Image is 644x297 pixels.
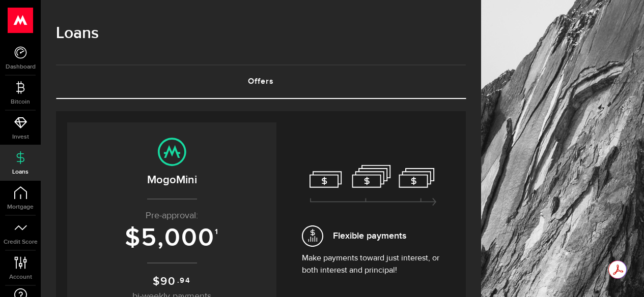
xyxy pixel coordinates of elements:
h2: MogoMini [77,172,266,188]
ul: Tabs Navigation [56,64,466,99]
span: 90 [160,275,176,288]
iframe: LiveChat chat widget [601,254,644,297]
span: Flexible payments [333,229,406,243]
span: $ [153,275,160,288]
span: $ [125,223,141,253]
span: 5,000 [141,223,215,253]
p: Make payments toward just interest, or both interest and principal! [302,252,444,277]
h1: Loans [56,20,466,47]
a: Offers [56,65,466,98]
sup: 1 [215,227,219,237]
p: Pre-approval: [77,209,266,223]
sup: .94 [177,275,191,286]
